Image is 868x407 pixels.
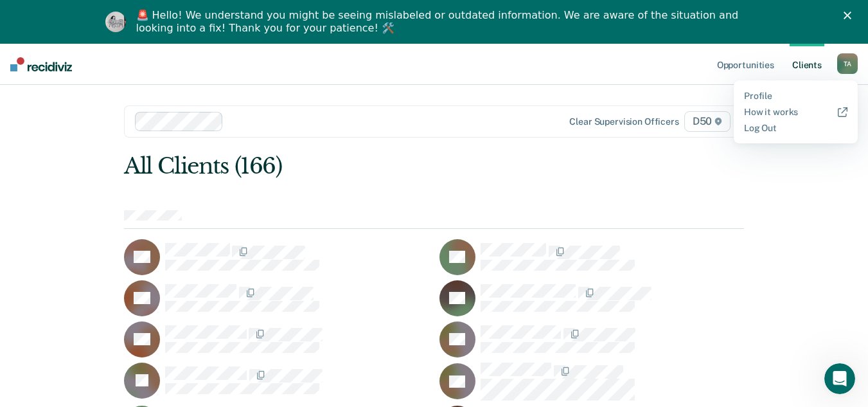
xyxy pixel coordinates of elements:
div: Close [844,12,856,19]
span: D50 [684,111,731,132]
div: 🚨 Hello! We understand you might be seeing mislabeled or outdated information. We are aware of th... [136,9,743,35]
a: How it works [744,107,847,118]
a: Log Out [744,123,847,134]
button: TA [837,53,858,74]
div: Clear supervision officers [569,116,678,127]
iframe: Intercom live chat [824,363,855,394]
a: Clients [790,44,824,85]
img: Profile image for Kim [105,12,126,32]
div: T A [837,53,858,74]
a: Opportunities [714,44,777,85]
a: Profile [744,91,847,102]
div: All Clients (166) [124,153,620,179]
img: Recidiviz [10,57,72,71]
